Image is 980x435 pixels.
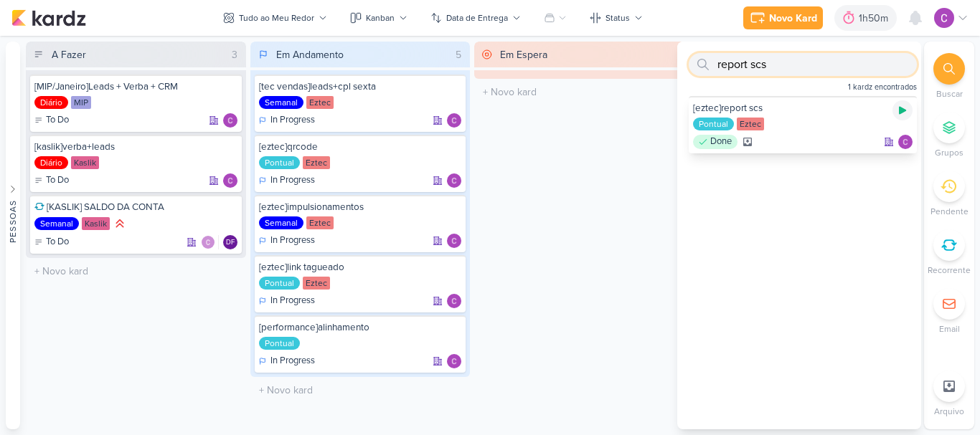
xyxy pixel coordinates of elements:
[6,42,20,429] button: Pessoas
[848,82,917,93] span: 1 kardz encontrados
[46,235,69,249] p: To Do
[935,146,963,159] p: Grupos
[223,173,237,188] div: Responsável: Carlos Lima
[34,80,237,93] div: [MIP/Janeiro]Leads + Verba + CRM
[201,235,219,249] div: Colaboradores: Carlos Lima
[447,234,461,248] img: Carlos Lima
[226,239,235,247] p: DF
[693,135,738,149] div: Done
[34,235,69,249] div: To Do
[898,135,913,149] img: Carlos Lima
[259,321,462,334] div: [performance]alinhamento
[223,235,237,249] div: Diego Freitas
[259,354,315,368] div: In Progress
[270,294,315,308] p: In Progress
[500,47,547,62] div: Em Espera
[447,113,461,128] img: Carlos Lima
[259,201,462,214] div: [eztec]impulsionamentos
[223,173,237,188] img: Carlos Lima
[82,217,110,230] div: Kaslik
[259,96,303,109] div: Semanal
[737,118,764,130] div: Eztec
[892,100,913,120] div: Ligar relógio
[259,294,315,308] div: In Progress
[34,113,69,128] div: To Do
[306,216,334,229] div: Eztec
[924,53,974,100] li: Ctrl + F
[934,405,964,418] p: Arquivo
[113,216,127,231] div: Prioridade Alta
[934,8,954,28] img: Carlos Lima
[450,47,467,62] div: 5
[259,140,462,153] div: [eztec]qrcode
[743,138,752,146] div: Arquivado
[201,235,215,249] img: Carlos Lima
[259,216,303,229] div: Semanal
[689,53,917,76] input: Busque por kardz
[447,173,461,188] div: Responsável: Carlos Lima
[930,205,969,218] p: Pendente
[447,294,461,308] img: Carlos Lima
[259,80,462,93] div: [tec vendas]leads+cpl sexta
[223,235,237,249] div: Responsável: Diego Freitas
[259,234,315,248] div: In Progress
[46,173,69,188] p: To Do
[34,96,68,109] div: Diário
[743,6,823,29] button: Novo Kard
[270,173,315,188] p: In Progress
[447,354,461,368] div: Responsável: Carlos Lima
[693,102,913,115] div: [eztec]report scs
[34,173,69,188] div: To Do
[303,156,330,169] div: Eztec
[71,96,91,109] div: MIP
[936,87,963,100] p: Buscar
[859,11,892,26] div: 1h50m
[253,380,468,401] input: + Novo kard
[6,199,19,242] div: Pessoas
[34,217,79,230] div: Semanal
[477,82,692,102] input: + Novo kard
[34,140,237,153] div: [kaslik]verba+leads
[447,234,461,248] div: Responsável: Carlos Lima
[769,11,817,26] div: Novo Kard
[303,277,330,290] div: Eztec
[34,156,68,169] div: Diário
[306,96,334,109] div: Eztec
[259,337,300,350] div: Pontual
[939,322,960,335] p: Email
[928,264,971,277] p: Recorrente
[447,173,461,188] img: Carlos Lima
[34,201,237,214] div: [KASLIK] SALDO DA CONTA
[259,173,315,188] div: In Progress
[259,156,300,169] div: Pontual
[223,113,237,128] div: Responsável: Carlos Lima
[674,47,692,62] div: 0
[52,47,86,62] div: A Fazer
[223,113,237,128] img: Carlos Lima
[898,135,913,149] div: Responsável: Carlos Lima
[270,113,315,128] p: In Progress
[447,354,461,368] img: Carlos Lima
[270,234,315,248] p: In Progress
[276,47,344,62] div: Em Andamento
[46,113,69,128] p: To Do
[259,113,315,128] div: In Progress
[11,9,86,27] img: kardz.app
[259,277,300,290] div: Pontual
[270,354,315,368] p: In Progress
[259,261,462,274] div: [eztec]link tagueado
[447,113,461,128] div: Responsável: Carlos Lima
[693,118,734,130] div: Pontual
[226,47,243,62] div: 3
[71,156,99,169] div: Kaslik
[29,261,243,282] input: + Novo kard
[710,135,732,149] p: Done
[447,294,461,308] div: Responsável: Carlos Lima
